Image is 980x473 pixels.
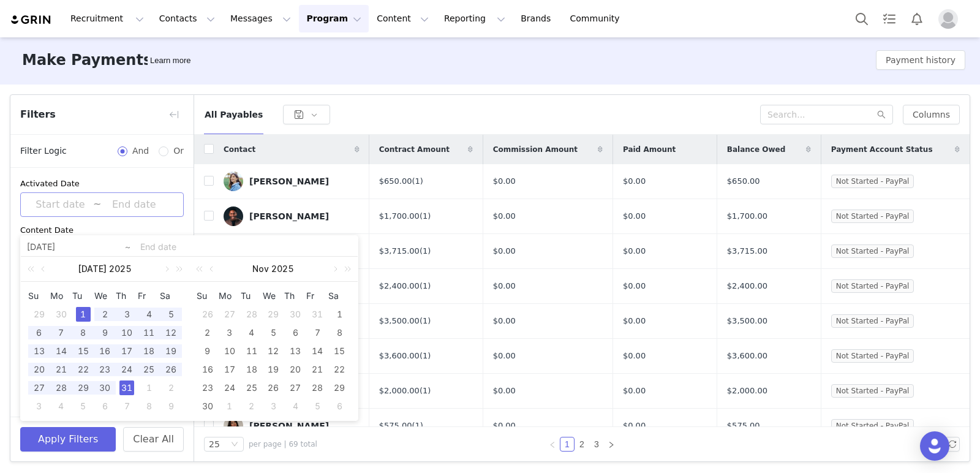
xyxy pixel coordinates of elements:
[306,324,328,342] td: November 7, 2025
[590,437,603,451] a: 3
[876,50,965,70] button: Payment history
[241,287,263,305] th: Tue
[119,362,134,377] div: 24
[266,380,281,395] div: 26
[20,145,67,157] span: Filter Logic
[328,397,350,415] td: December 6, 2025
[197,324,219,342] td: November 2, 2025
[164,362,178,377] div: 26
[72,342,94,360] td: July 15, 2025
[263,342,285,360] td: November 12, 2025
[54,380,69,395] div: 28
[575,437,589,452] li: 2
[76,380,91,395] div: 29
[513,5,562,32] a: Brands
[32,399,47,414] div: 3
[623,315,707,327] div: $0.00
[138,342,160,360] td: July 18, 2025
[54,307,69,322] div: 30
[284,290,306,301] span: Th
[563,5,633,32] a: Community
[831,210,914,223] span: Not Started - PayPal
[197,397,219,415] td: November 30, 2025
[32,362,47,377] div: 20
[101,197,167,213] input: End date
[332,362,347,377] div: 22
[288,325,303,340] div: 6
[420,281,431,290] a: (1)
[204,105,263,124] button: All Payables
[138,379,160,397] td: August 1, 2025
[284,287,306,305] th: Thu
[877,110,886,119] i: icon: search
[10,14,53,26] a: grin logo
[224,144,255,155] span: Contact
[328,360,350,379] td: November 22, 2025
[197,290,219,301] span: Su
[138,305,160,324] td: July 4, 2025
[219,287,241,305] th: Mon
[379,350,473,362] div: $3,600.00
[266,362,281,377] div: 19
[589,437,604,452] li: 3
[831,384,914,398] span: Not Started - PayPal
[160,360,182,379] td: July 26, 2025
[420,351,431,360] a: (1)
[138,397,160,415] td: August 8, 2025
[420,316,431,325] a: (1)
[379,144,450,155] span: Contract Amount
[263,324,285,342] td: November 5, 2025
[420,211,431,221] a: (1)
[249,211,329,221] div: [PERSON_NAME]
[249,176,329,186] div: [PERSON_NAME]
[379,315,473,327] div: $3,500.00
[20,178,184,190] div: Activated Date
[116,342,138,360] td: July 17, 2025
[28,287,50,305] th: Sun
[549,441,556,448] i: icon: left
[219,342,241,360] td: November 10, 2025
[903,105,960,124] button: Columns
[222,362,237,377] div: 17
[244,325,259,340] div: 4
[108,257,133,281] a: 2025
[50,287,72,305] th: Mon
[224,206,243,226] img: 18e63538-273b-43a7-9ea2-907ef5ece2dc.jpg
[310,344,325,358] div: 14
[560,437,574,451] a: 1
[72,290,94,301] span: Tu
[249,421,329,431] div: [PERSON_NAME]
[493,385,603,397] div: $0.00
[141,325,156,340] div: 11
[116,379,138,397] td: July 31, 2025
[116,397,138,415] td: August 7, 2025
[138,290,160,301] span: Fr
[241,290,263,301] span: Tu
[266,325,281,340] div: 5
[241,379,263,397] td: November 25, 2025
[306,287,328,305] th: Fri
[623,350,707,362] div: $0.00
[493,315,603,327] div: $0.00
[328,287,350,305] th: Sat
[200,307,215,322] div: 26
[94,305,116,324] td: July 2, 2025
[160,305,182,324] td: July 5, 2025
[420,386,431,395] a: (1)
[831,314,914,328] span: Not Started - PayPal
[200,344,215,358] div: 9
[97,362,112,377] div: 23
[251,257,270,281] a: Nov
[20,224,184,236] div: Content Date
[222,344,237,358] div: 10
[270,257,295,281] a: 2025
[306,379,328,397] td: November 28, 2025
[119,307,134,322] div: 3
[328,290,350,301] span: Sa
[831,175,914,188] span: Not Started - PayPal
[20,427,116,452] button: Apply Filters
[493,210,603,222] div: $0.00
[123,427,184,452] button: Clear All
[50,305,72,324] td: June 30, 2025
